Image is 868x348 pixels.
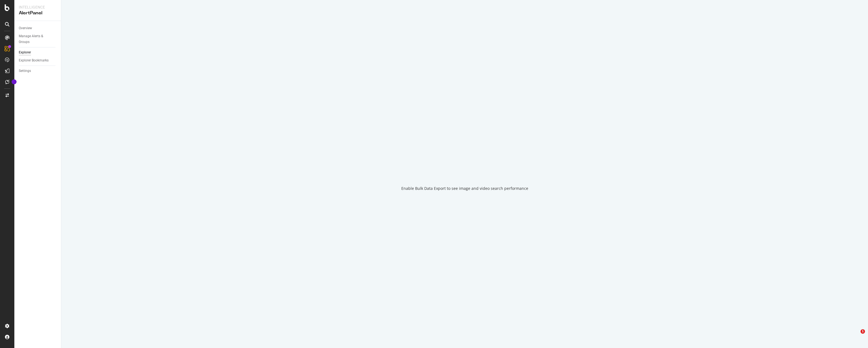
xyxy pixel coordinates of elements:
[401,186,528,191] div: Enable Bulk Data Export to see image and video search performance
[849,329,862,342] iframe: Intercom live chat
[19,4,57,10] div: Intelligence
[19,25,57,31] a: Overview
[19,68,57,74] a: Settings
[19,50,31,55] div: Explorer
[445,157,485,177] div: animation
[19,58,57,63] a: Explorer Bookmarks
[19,58,49,63] div: Explorer Bookmarks
[19,10,57,16] div: AlertPanel
[19,50,57,55] a: Explorer
[861,329,865,334] span: 1
[19,33,57,45] a: Manage Alerts & Groups
[19,33,52,45] div: Manage Alerts & Groups
[19,68,31,74] div: Settings
[19,25,32,31] div: Overview
[12,79,17,84] div: Tooltip anchor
